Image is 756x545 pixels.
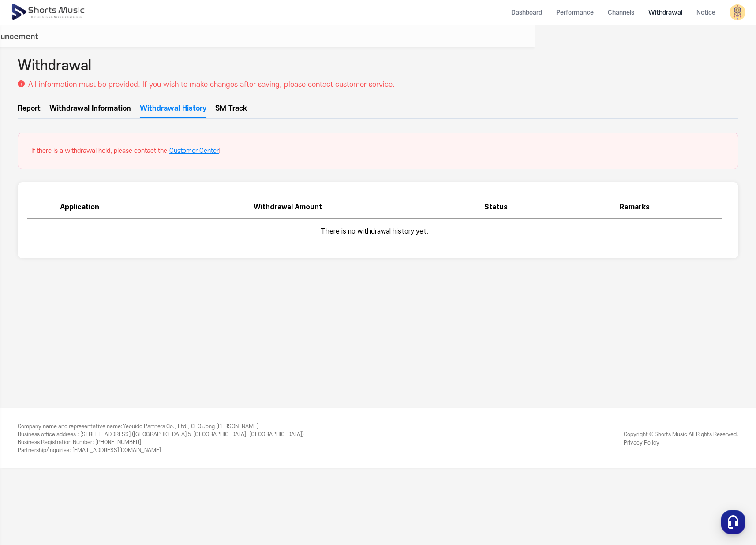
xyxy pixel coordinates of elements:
a: Dashboard [504,1,549,24]
th: Remarks [548,196,722,218]
a: Customer Center [169,146,219,156]
a: Withdrawal History [140,103,206,118]
a: Privacy Policy [624,439,659,445]
a: Withdrawal Information [49,103,131,118]
span: Company name and representative name : [18,423,123,430]
div: Yeouido Partners Co., Ltd., CEO Jong [PERSON_NAME] [STREET_ADDRESS] ([GEOGRAPHIC_DATA] 5-[GEOGRAP... [18,423,304,454]
th: Application [27,196,131,218]
div: Copyright © Shorts Music All Rights Reserved. [624,430,738,447]
th: Status [444,196,548,218]
a: Platform Renovation and Service Resumption Announcement [32,30,260,42]
img: 알림 아이콘 [18,31,28,41]
a: Withdrawal [641,1,689,24]
h2: Withdrawal [18,56,91,76]
p: All information must be provided. If you wish to make changes after saving, please contact custom... [28,79,395,90]
a: Channels [601,1,641,24]
th: Withdrawal Amount [131,196,444,218]
a: Notice [689,1,722,24]
a: Report [18,103,41,118]
td: There is no withdrawal history yet. [27,219,722,245]
img: 사용자 이미지 [730,4,745,20]
a: SM Track [215,103,247,118]
p: If there is a withdrawal hold, please contact the ! [31,146,725,156]
img: 설명 아이콘 [18,80,25,87]
span: Business office address : [18,431,79,437]
a: Performance [549,1,601,24]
